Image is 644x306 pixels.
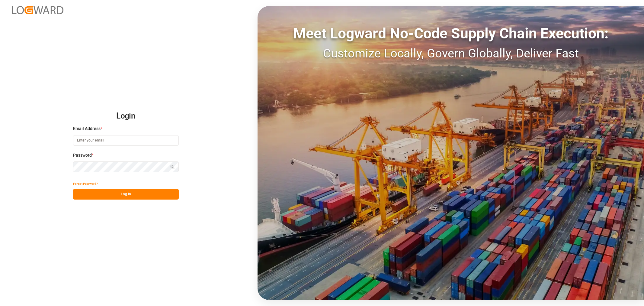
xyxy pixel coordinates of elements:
[12,6,63,14] img: Logward_new_orange.png
[258,44,644,63] div: Customize Locally, Govern Globally, Deliver Fast
[73,178,98,189] button: Forgot Password?
[73,189,179,200] button: Log In
[73,135,179,146] input: Enter your email
[73,106,179,126] h2: Login
[258,23,644,44] div: Meet Logward No-Code Supply Chain Execution:
[73,152,92,158] span: Password
[73,125,101,132] span: Email Address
